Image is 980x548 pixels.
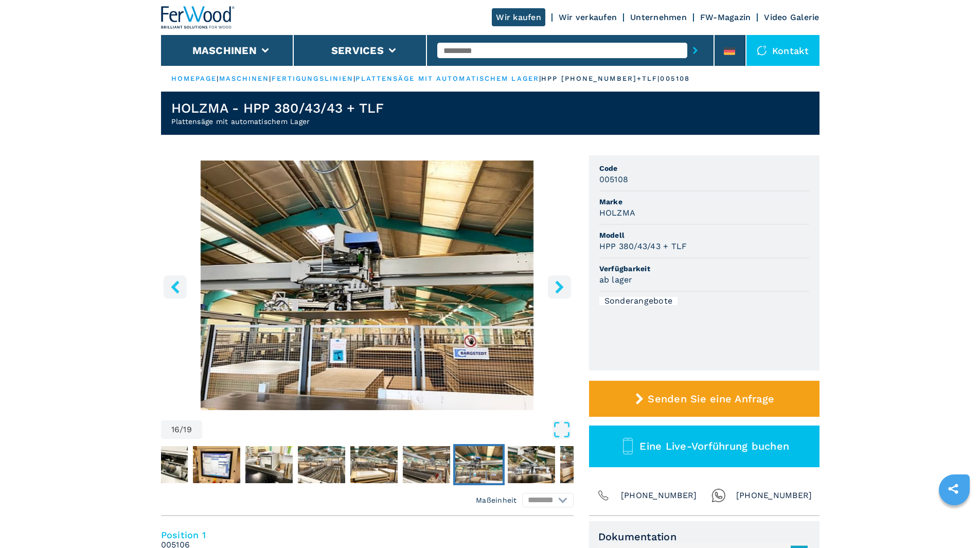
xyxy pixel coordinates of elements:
h1: HOLZMA - HPP 380/43/43 + TLF [171,100,384,116]
img: Ferwood [161,6,235,29]
a: Video Galerie [764,12,819,22]
button: Go to Slide 15 [401,444,452,485]
span: Senden Sie eine Anfrage [648,393,774,405]
img: 0dedceb21a429aa0fa0ade206441de45 [193,446,240,483]
span: | [353,75,355,82]
h2: Plattensäge mit automatischem Lager [171,116,384,127]
button: Go to Slide 10 [138,444,190,485]
img: Whatsapp [711,488,726,503]
a: sharethis [940,476,966,502]
button: left-button [164,275,187,298]
span: [PHONE_NUMBER] [621,488,697,503]
img: a447a57c8e936dd8646633f025ddba5b [245,446,293,483]
button: Go to Slide 13 [296,444,347,485]
a: fertigungslinien [272,75,354,82]
span: Eine Live-Vorführung buchen [639,440,789,452]
h4: Position 1 [161,529,574,541]
a: HOMEPAGE [171,75,217,82]
button: Go to Slide 14 [348,444,400,485]
a: FW-Magazin [700,12,751,22]
a: Wir verkaufen [559,12,617,22]
img: Phone [596,488,611,503]
span: Code [599,163,809,173]
span: | [539,75,541,82]
span: / [180,426,183,434]
h3: HOLZMA [599,207,636,219]
span: | [269,75,271,82]
img: 51513b9476e39e6d0c9ddd14e4d9a82a [508,446,555,483]
a: Wir kaufen [492,8,545,26]
img: de163e6e279a16031f40879e74617cc6 [455,446,503,483]
img: 32c485d3273fe0ebac57ab6b3cce94c2 [140,446,188,483]
img: 80723c85db0fd99c4351424b8ffadd17 [403,446,450,483]
button: Services [331,44,384,57]
button: Eine Live-Vorführung buchen [589,426,819,467]
a: plattensäge mit automatischem lager [355,75,539,82]
button: Maschinen [192,44,257,57]
a: maschinen [219,75,270,82]
img: f932e1c85176d120c951293897a184bd [350,446,398,483]
button: Go to Slide 16 [453,444,505,485]
button: submit-button [687,39,703,62]
img: Plattensäge mit automatischem Lager HOLZMA HPP 380/43/43 + TLF [161,161,574,410]
button: Go to Slide 11 [191,444,242,485]
span: Modell [599,230,809,240]
a: Unternehmen [630,12,687,22]
h3: ab lager [599,274,633,286]
span: Marke [599,197,809,207]
div: Go to Slide 16 [161,161,574,410]
p: hpp [PHONE_NUMBER]+tlf | [541,74,660,83]
button: Go to Slide 18 [558,444,610,485]
h3: 005108 [599,173,629,185]
iframe: Chat [936,502,972,540]
button: Go to Slide 17 [506,444,557,485]
h3: HPP 380/43/43 + TLF [599,240,687,252]
button: Senden Sie eine Anfrage [589,381,819,417]
p: 005108 [660,74,690,83]
span: Verfügbarkeit [599,263,809,274]
div: Kontakt [746,35,819,66]
span: 16 [171,426,180,434]
span: [PHONE_NUMBER] [736,488,812,503]
button: Go to Slide 12 [243,444,295,485]
img: c949a0ec81009d47a8579a65fbfc5bd5 [560,446,608,483]
span: | [217,75,219,82]
div: Sonderangebote [599,297,678,305]
span: Dokumentation [598,531,810,543]
em: Maßeinheit [476,495,517,505]
img: Kontakt [757,45,767,56]
img: 36207685419a8249dc1192c2b41caa90 [298,446,345,483]
button: Open Fullscreen [205,420,571,439]
span: 19 [183,426,192,434]
button: right-button [548,275,571,298]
